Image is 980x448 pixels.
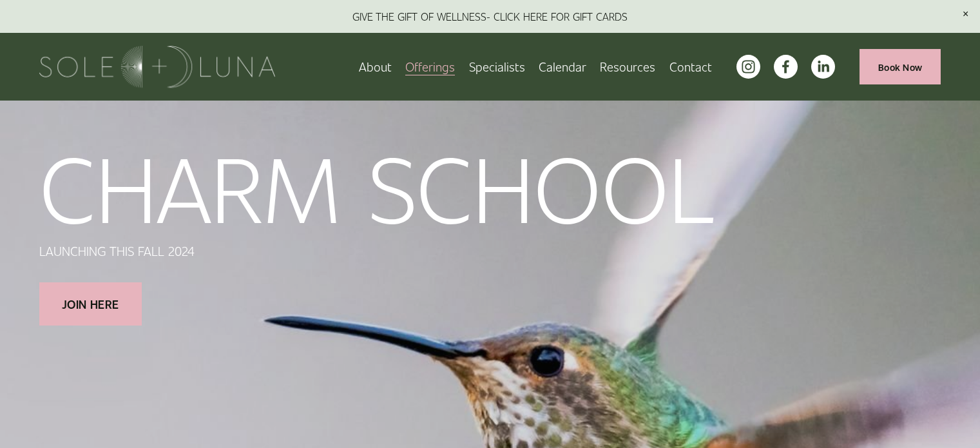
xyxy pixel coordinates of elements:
a: Contact [669,55,712,78]
span: Resources [600,57,655,77]
a: LinkedIn [811,55,835,79]
a: Calendar [539,55,586,78]
p: CHARM SCHOOL [39,140,715,231]
a: folder dropdown [405,55,455,78]
a: Book Now [860,49,941,84]
a: facebook-unauth [774,55,798,79]
img: Sole + Luna [39,46,276,88]
a: instagram-unauth [736,55,760,79]
a: Specialists [469,55,525,78]
p: LAUNCHING THIS FALL 2024 [39,241,716,261]
a: JOIN HERE [39,282,142,325]
a: folder dropdown [600,55,655,78]
span: Offerings [405,57,455,77]
a: About [359,55,392,78]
